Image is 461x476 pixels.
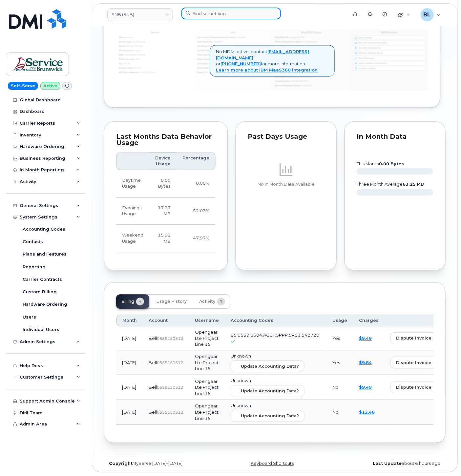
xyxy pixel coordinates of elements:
button: Update Accounting Data? [231,410,304,422]
a: $12.46 [359,410,375,415]
a: Keyboard Shortcuts [251,461,294,466]
td: Weekend Usage [116,225,149,253]
img: mdm_maas360_data_lg-147edf4ce5891b6e296acbe60ee4acd306360f73f278574cfef86ac192ea0250.jpg [116,30,428,91]
input: Find something... [181,8,281,19]
a: $9.49 [359,336,372,341]
td: 15.92 MB [149,225,177,253]
span: Bell [149,336,157,341]
button: dispute invoice [390,382,437,394]
span: Update Accounting Data? [241,413,299,419]
div: Last Months Data Behavior Usage [116,134,216,147]
text: three month average [356,182,424,187]
span: Update Accounting Data? [241,363,299,370]
div: MyServe [DATE]–[DATE] [104,461,218,466]
button: Update Accounting Data? [231,361,304,372]
span: dispute invoice [396,384,431,391]
div: about 6 hours ago [332,461,446,466]
span: 85.8539.8504.ACCT.5PPP.5R01.542720 [231,333,319,338]
strong: Copyright [109,461,133,466]
tspan: 0.00 Bytes [379,162,404,167]
span: Unknown [231,403,251,408]
span: 0555150512 [157,361,183,365]
p: No In Month Data Available [248,182,325,188]
button: dispute invoice [390,357,437,369]
td: Opengear Lte Project Line 15 [189,351,225,376]
div: Quicklinks [393,8,415,21]
span: Activity [199,299,215,304]
span: 0555150512 [157,385,183,390]
th: Device Usage [149,153,177,171]
td: [DATE] [116,351,143,376]
td: 0.00 Bytes [149,170,177,198]
a: SNB (SNB) [107,8,173,21]
td: 17.27 MB [149,198,177,225]
tr: Friday from 6:00pm to Monday 8:00am [116,225,216,253]
th: Percentage [177,153,216,171]
span: BL [424,11,431,19]
div: In Month Data [357,134,433,140]
div: No MDM active, contact or for more information [210,45,335,77]
span: Unknown [231,354,251,359]
div: Brandon Lam [416,8,445,21]
td: 0.00% [177,170,216,198]
a: [PHONE_NUMBER] [221,61,261,67]
text: this month [356,162,404,167]
a: Close [326,49,328,54]
td: Opengear Lte Project Line 15 [189,375,225,400]
span: dispute invoice [396,335,431,341]
th: Username [189,315,225,327]
a: $9.84 [359,360,372,365]
td: Yes [326,327,353,351]
span: × [326,48,328,54]
td: Daytime Usage [116,170,149,198]
a: Learn more about IBM MaaS360 integration [216,68,318,73]
a: $9.49 [359,385,372,390]
span: Update Accounting Data? [241,388,299,394]
button: dispute invoice [390,333,437,344]
span: Usage History [157,299,187,304]
td: [DATE] [116,375,143,400]
td: [DATE] [116,400,143,425]
span: 0555150512 [157,410,183,415]
a: [EMAIL_ADDRESS][DOMAIN_NAME] [216,49,309,61]
span: Bell [149,385,157,390]
td: Yes [326,351,353,376]
td: No [326,375,353,400]
td: 47.97% [177,225,216,253]
strong: Last Update [373,461,402,466]
tr: Weekdays from 6:00pm to 8:00am [116,198,216,225]
tspan: 63.25 MB [403,182,424,187]
span: 0555150512 [157,336,183,341]
span: Unknown [231,378,251,383]
button: Update Accounting Data? [231,385,304,397]
span: Bell [149,360,157,365]
th: Month [116,315,143,327]
td: 52.03% [177,198,216,225]
span: Bell [149,410,157,415]
span: 7 [217,298,225,306]
td: Evenings Usage [116,198,149,225]
div: Past Days Usage [248,134,325,140]
th: Account [143,315,189,327]
td: Opengear Lte Project Line 15 [189,327,225,351]
td: No [326,400,353,425]
th: Charges [353,315,385,327]
th: Accounting Codes [225,315,326,327]
td: Opengear Lte Project Line 15 [189,400,225,425]
th: Usage [326,315,353,327]
td: [DATE] [116,327,143,351]
span: dispute invoice [396,360,431,366]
